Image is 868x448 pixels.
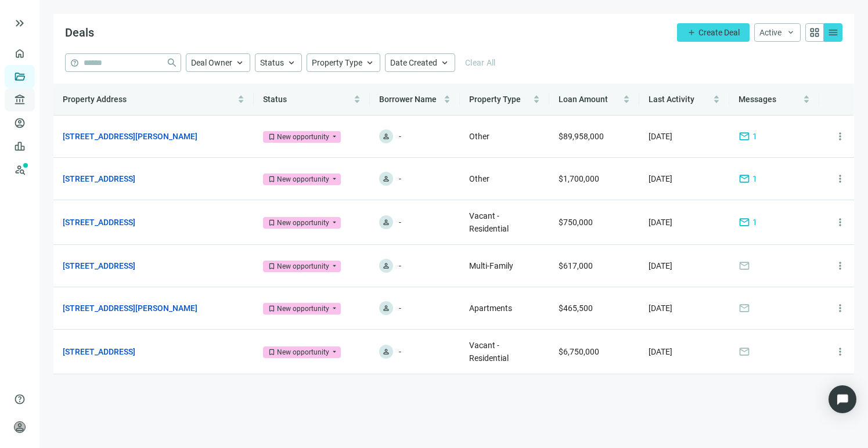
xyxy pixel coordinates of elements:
span: [DATE] [649,218,672,227]
span: Other [469,132,489,141]
span: grid_view [809,27,820,38]
span: 1 [752,172,757,185]
a: [STREET_ADDRESS] [63,259,135,272]
span: Borrower Name [379,95,437,104]
button: more_vert [829,340,852,363]
span: more_vert [834,346,846,357]
span: bookmark [268,219,276,227]
span: more_vert [834,260,846,272]
span: [DATE] [649,132,672,141]
button: addCreate Deal [677,23,750,42]
span: keyboard_arrow_up [235,57,245,68]
span: Property Type [312,58,362,67]
span: Loan Amount [559,95,608,104]
span: Status [260,58,284,67]
button: Clear All [460,53,501,72]
span: person [382,348,390,356]
span: more_vert [834,131,846,142]
span: [DATE] [649,347,672,356]
div: New opportunity [277,174,329,185]
span: mail [739,216,750,228]
span: more_vert [834,173,846,185]
span: - [399,215,401,229]
span: [DATE] [649,304,672,313]
span: keyboard_arrow_up [365,57,375,68]
span: account_balance [14,94,22,106]
span: - [399,259,401,273]
span: mail [739,302,750,314]
div: New opportunity [277,346,329,358]
span: Messages [739,95,776,104]
a: [STREET_ADDRESS][PERSON_NAME] [63,130,197,143]
span: bookmark [268,175,276,183]
span: [DATE] [649,174,672,183]
span: bookmark [268,262,276,270]
span: Create Deal [698,28,740,37]
span: person [382,132,390,140]
span: keyboard_arrow_down [786,28,795,37]
span: mail [739,260,750,272]
button: keyboard_double_arrow_right [13,16,27,30]
span: bookmark [268,133,276,141]
span: person [382,175,390,183]
a: [STREET_ADDRESS] [63,172,135,185]
span: 1 [752,216,757,229]
span: $1,700,000 [559,174,599,183]
span: Status [263,95,287,104]
span: Date Created [390,58,437,67]
div: New opportunity [277,217,329,229]
a: [STREET_ADDRESS][PERSON_NAME] [63,302,197,315]
span: mail [739,131,750,142]
span: $6,750,000 [559,347,599,356]
span: Vacant - Residential [469,341,509,363]
span: person [382,304,390,312]
span: help [70,59,79,67]
span: Last Activity [649,95,694,104]
span: $617,000 [559,261,593,270]
span: Active [759,28,781,37]
span: mail [739,173,750,185]
span: Property Type [469,95,521,104]
button: more_vert [829,297,852,320]
span: Multi-Family [469,261,513,270]
div: New opportunity [277,261,329,272]
div: New opportunity [277,303,329,315]
span: keyboard_arrow_up [440,57,450,68]
span: Apartments [469,304,512,313]
span: [DATE] [649,261,672,270]
div: Open Intercom Messenger [829,385,856,413]
span: help [14,393,26,405]
span: 1 [752,130,757,143]
span: - [399,301,401,315]
span: bookmark [268,348,276,356]
span: - [399,129,401,143]
div: New opportunity [277,131,329,143]
button: more_vert [829,167,852,190]
span: person [382,262,390,270]
span: mail [739,346,750,357]
span: keyboard_arrow_up [286,57,297,68]
button: more_vert [829,254,852,277]
button: more_vert [829,125,852,148]
span: $750,000 [559,218,593,227]
span: bookmark [268,305,276,313]
span: person [14,421,26,433]
a: [STREET_ADDRESS] [63,345,135,358]
span: $465,500 [559,304,593,313]
span: more_vert [834,302,846,314]
span: person [382,218,390,226]
span: add [687,28,696,37]
span: Deal Owner [191,58,232,67]
span: Other [469,174,489,183]
span: Vacant - Residential [469,211,509,233]
button: Activekeyboard_arrow_down [754,23,801,42]
a: [STREET_ADDRESS] [63,216,135,229]
span: $89,958,000 [559,132,604,141]
button: more_vert [829,211,852,234]
span: - [399,345,401,359]
span: menu [827,27,839,38]
span: more_vert [834,216,846,228]
span: - [399,172,401,186]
